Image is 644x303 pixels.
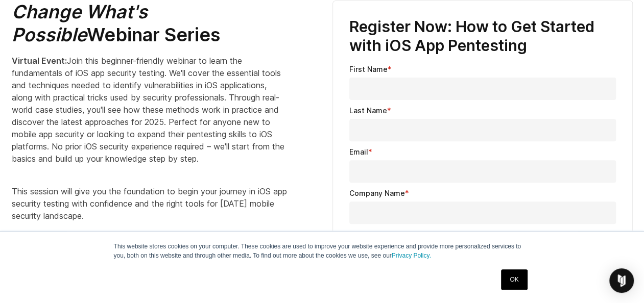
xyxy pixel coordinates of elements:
strong: Virtual Event: [12,56,67,66]
div: Open Intercom Messenger [609,268,634,293]
p: This website stores cookies on your computer. These cookies are used to improve your website expe... [114,242,531,260]
span: This session will give you the foundation to begin your journey in iOS app security testing with ... [12,186,287,221]
h3: Register Now: How to Get Started with iOS App Pentesting [349,17,616,56]
a: Privacy Policy. [392,252,431,259]
span: Country/Region [349,230,404,239]
em: Change What's Possible [12,1,148,46]
a: OK [501,269,527,290]
span: First Name [349,65,388,73]
span: Company Name [349,189,405,197]
span: Last Name [349,106,387,115]
span: Join this beginner-friendly webinar to learn the fundamentals of iOS app security testing. We'll ... [12,56,284,164]
span: Email [349,147,368,156]
h2: Webinar Series [12,1,288,46]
